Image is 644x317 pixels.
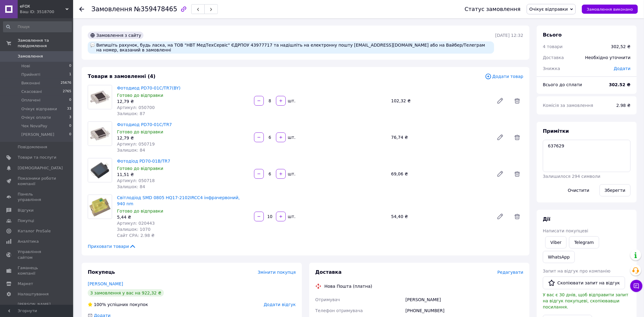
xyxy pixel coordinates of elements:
[117,93,163,98] span: Готово до відправки
[18,291,49,297] span: Налаштування
[18,176,56,187] span: Показники роботи компанії
[494,168,506,180] a: Редагувати
[21,80,40,86] span: Виконані
[511,131,523,143] span: Видалити
[117,159,170,164] a: Фотодіод PD70-01B/TR7
[600,184,631,196] button: Зберегти
[497,270,523,275] span: Редагувати
[69,115,71,120] span: 3
[286,213,296,220] div: шт.
[117,178,155,183] span: Артикул: 050718
[117,111,145,116] span: Залишок: 87
[286,134,296,140] div: шт.
[494,95,506,107] a: Редагувати
[117,221,155,226] span: Артикул: 020443
[21,115,51,120] span: Очікує оплати
[511,95,523,107] span: Видалити
[494,210,506,223] a: Редагувати
[88,32,143,39] div: Замовлення з сайту
[465,6,521,12] div: Статус замовлення
[117,148,145,153] span: Залишок: 84
[88,301,148,308] div: успішних покупок
[389,170,492,178] div: 69,06 ₴
[88,289,164,297] div: 3 замовлення у вас на 922,32 ₴
[563,184,595,196] button: Очистити
[18,218,34,224] span: Покупці
[88,73,156,79] span: Товари в замовленні (4)
[117,227,150,232] span: Залишок: 1070
[315,297,340,302] span: Отримувач
[543,66,560,71] span: Знижка
[389,212,492,221] div: 54,40 ₴
[18,265,56,276] span: Гаманець компанії
[117,171,249,178] div: 11,51 ₴
[67,106,71,112] span: 33
[609,82,631,87] b: 302.52 ₴
[18,54,43,59] span: Замовлення
[323,283,374,289] div: Нова Пошта (платна)
[18,165,63,171] span: [DEMOGRAPHIC_DATA]
[20,9,73,15] div: Ваш ID: 3518700
[543,174,600,179] span: Залишилося 294 символи
[18,249,56,260] span: Управління сайтом
[404,305,525,316] div: [PHONE_NUMBER]
[21,132,54,137] span: [PERSON_NAME]
[582,51,634,64] div: Необхідно уточнити
[569,236,599,248] a: Telegram
[630,280,642,292] button: Чат з покупцем
[543,292,628,309] span: У вас є 30 днів, щоб відправити запит на відгук покупцеві, скопіювавши посилання.
[543,228,588,233] span: Написати покупцеві
[315,269,342,275] span: Доставка
[117,233,154,238] span: Сайт СРА: 2.98 ₴
[543,276,625,289] button: Скопіювати запит на відгук
[18,208,34,213] span: Відгуки
[286,98,296,104] div: шт.
[69,97,71,103] span: 0
[117,122,172,127] a: Фотодиод PD70-01C/TR7
[20,4,65,9] span: eFOX
[117,142,155,146] span: Артикул: 050719
[69,132,71,137] span: 0
[315,308,363,313] span: Телефон отримувача
[90,43,95,48] img: :speech_balloon:
[117,209,163,213] span: Готово до відправки
[258,270,296,275] span: Змінити покупця
[18,192,56,203] span: Панель управління
[21,63,30,69] span: Нові
[88,85,112,109] img: Фотодиод PD70-01C/TR7(BY)
[582,5,638,14] button: Замовлення виконано
[617,103,631,108] span: 2.98 ₴
[88,269,115,275] span: Покупець
[587,7,633,12] span: Замовлення виконано
[543,140,631,172] textarea: 637629
[61,80,71,86] span: 25676
[529,7,568,12] span: Очікує відправки
[404,294,525,305] div: [PERSON_NAME]
[18,38,73,49] span: Замовлення та повідомлення
[117,214,249,220] div: 5,44 ₴
[88,122,112,146] img: Фотодиод PD70-01C/TR7
[18,155,56,160] span: Товари та послуги
[543,251,575,263] a: WhatsApp
[88,195,111,219] img: Світлодіод SMD 0805 HQ17-2102IRCC4 інфрачервоний, 940 nm
[88,281,123,286] a: [PERSON_NAME]
[69,63,71,69] span: 0
[117,166,163,171] span: Готово до відправки
[264,302,296,307] span: Додати відгук
[389,133,492,142] div: 76,74 ₴
[117,86,181,90] a: Фотодиод PD70-01C/TR7(BY)
[543,128,569,134] span: Примітки
[543,55,564,60] span: Доставка
[611,44,631,50] div: 302,52 ₴
[21,106,57,112] span: Очікує відправки
[21,97,41,103] span: Оплачені
[117,98,249,104] div: 12,79 ₴
[18,228,51,234] span: Каталог ProSale
[543,32,562,38] span: Всього
[18,144,47,150] span: Повідомлення
[286,171,296,177] div: шт.
[88,243,136,249] span: Приховати товари
[18,281,33,287] span: Маркет
[21,89,42,94] span: Скасовані
[543,216,550,222] span: Дії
